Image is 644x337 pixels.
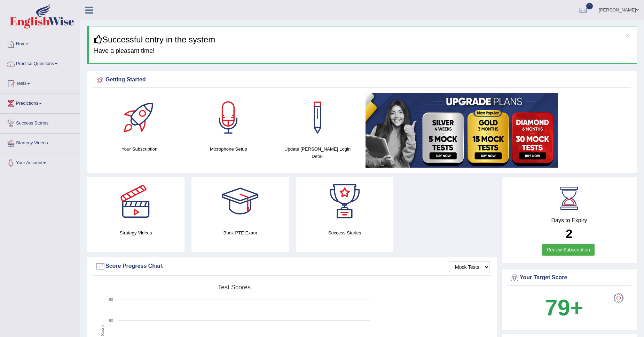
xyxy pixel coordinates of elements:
h4: Days to Expiry [509,217,629,224]
a: Predictions [0,94,80,111]
b: 79+ [545,295,583,320]
a: Your Account [0,153,80,171]
img: small5.jpg [366,93,558,168]
h4: Have a pleasant time! [94,48,631,55]
h3: Successful entry in the system [94,35,631,44]
a: Renew Subscription [542,244,595,256]
h4: Book PTE Exam [191,229,289,236]
h4: Microphone Setup [188,145,270,153]
h4: Strategy Videos [87,229,184,236]
b: 2 [566,227,572,240]
h4: Update [PERSON_NAME] Login Detail [276,145,359,160]
a: Home [0,34,80,52]
h4: Success Stories [296,229,393,236]
div: Getting Started [95,75,629,85]
tspan: Score [100,325,105,336]
a: Strategy Videos [0,134,80,151]
a: Practice Questions [0,54,80,72]
h4: Your Subscription [99,145,181,153]
button: × [626,32,630,39]
div: Score Progress Chart [95,261,490,272]
text: 90 [109,297,113,302]
text: 60 [109,318,113,322]
a: Tests [0,74,80,91]
a: Success Stories [0,114,80,131]
div: Your Target Score [509,273,629,283]
tspan: Test scores [218,284,251,291]
span: 0 [586,3,593,9]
